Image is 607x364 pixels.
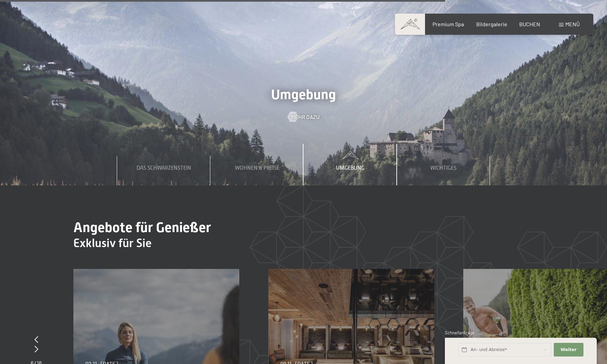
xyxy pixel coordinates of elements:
[288,113,320,121] a: Mehr dazu
[137,165,191,171] span: Das Schwarzenstein
[554,343,583,357] button: Weiter
[433,21,464,27] a: Premium Spa
[561,347,577,353] span: Weiter
[73,219,211,236] span: Angebote für Genießer
[235,165,279,171] span: Wohnen & Preise
[476,21,507,27] a: Bildergalerie
[336,165,365,171] span: Umgebung
[271,87,336,103] span: Umgebung
[565,21,580,27] span: Menü
[430,165,456,171] span: Wichtiges
[519,21,540,27] a: BUCHEN
[445,330,475,335] span: Schnellanfrage
[73,236,152,250] span: Exklusiv für Sie
[291,113,320,121] span: Mehr dazu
